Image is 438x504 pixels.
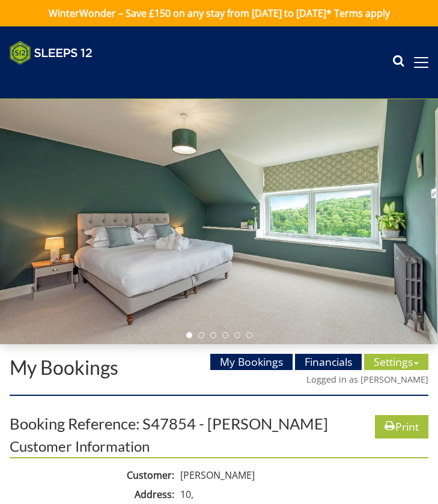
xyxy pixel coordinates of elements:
[375,415,428,439] a: Print
[177,468,428,482] dd: [PERSON_NAME]
[10,487,177,502] dt: Address
[10,468,177,482] dt: Customer
[10,415,328,432] h2: Booking Reference: S47854 - [PERSON_NAME]
[295,354,362,369] a: Financials
[306,374,428,385] a: Logged in as [PERSON_NAME]
[4,72,130,82] iframe: Customer reviews powered by Trustpilot
[364,354,428,369] a: Settings
[10,41,93,65] img: Sleeps 12
[10,439,428,458] h3: Customer Information
[210,354,293,369] a: My Bookings
[10,356,118,379] a: My Bookings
